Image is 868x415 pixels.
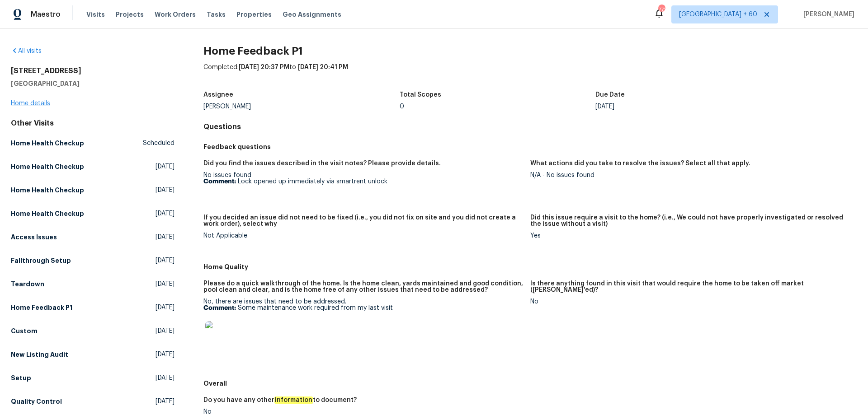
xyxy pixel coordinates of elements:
span: [PERSON_NAME] [800,10,854,19]
b: Comment: [203,305,236,311]
span: [DATE] [156,162,175,171]
div: [PERSON_NAME] [203,103,400,110]
span: [DATE] [156,326,175,336]
span: [DATE] [156,397,175,406]
h5: Teardown [11,280,44,289]
h5: Custom [11,326,38,336]
span: [DATE] [156,233,175,242]
a: New Listing Audit[DATE] [11,346,175,363]
p: Some maintenance work required from my last visit [203,305,523,311]
div: No [530,298,850,305]
h5: Did you find the issues described in the visit notes? Please provide details. [203,160,441,167]
span: Maestro [31,10,61,19]
h5: Overall [203,379,857,388]
div: No issues found [203,172,523,185]
h5: Is there anything found in this visit that would require the home to be taken off market ([PERSON... [530,280,850,293]
h5: Fallthrough Setup [11,256,71,265]
span: [DATE] [156,256,175,265]
h2: Home Feedback P1 [203,47,857,56]
h5: Home Feedback P1 [11,303,72,312]
a: Home Health Checkup[DATE] [11,205,175,222]
b: Comment: [203,178,236,185]
span: [DATE] [156,280,175,289]
span: [DATE] [156,373,175,382]
span: [DATE] [156,350,175,359]
div: No, there are issues that need to be addressed. [203,298,523,355]
h5: Home Health Checkup [11,162,84,171]
a: Custom[DATE] [11,323,175,339]
span: Properties [236,10,272,19]
h5: Home Health Checkup [11,186,84,195]
h5: New Listing Audit [11,350,68,359]
span: [GEOGRAPHIC_DATA] + 60 [679,10,757,19]
div: Yes [530,233,850,239]
a: Home Health Checkup[DATE] [11,182,175,198]
a: Access Issues[DATE] [11,229,175,245]
h5: Quality Control [11,397,62,406]
h5: Total Scopes [400,92,441,98]
a: Quality Control[DATE] [11,393,175,410]
span: Tasks [207,11,226,18]
h5: Did this issue require a visit to the home? (i.e., We could not have properly investigated or res... [530,214,850,227]
div: Other Visits [11,119,175,128]
a: Home Health Checkup[DATE] [11,159,175,175]
span: [DATE] [156,303,175,312]
a: Fallthrough Setup[DATE] [11,252,175,269]
span: Visits [86,10,105,19]
div: Completed: to [203,63,857,86]
h5: What actions did you take to resolve the issues? Select all that apply. [530,160,750,167]
h5: If you decided an issue did not need to be fixed (i.e., you did not fix on site and you did not c... [203,214,523,227]
span: [DATE] [156,209,175,218]
h5: Home Health Checkup [11,139,84,148]
a: Teardown[DATE] [11,276,175,292]
span: Geo Assignments [283,10,341,19]
h5: Feedback questions [203,142,857,151]
div: 773 [658,5,665,14]
h2: [STREET_ADDRESS] [11,66,175,75]
div: [DATE] [595,103,792,110]
h4: Questions [203,122,857,131]
span: Scheduled [143,139,175,148]
h5: Setup [11,373,31,382]
a: All visits [11,48,42,54]
span: Work Orders [155,10,196,19]
div: N/A - No issues found [530,172,850,178]
h5: Home Quality [203,262,857,271]
h5: Due Date [595,92,625,98]
h5: Do you have any other to document? [203,397,357,403]
a: Setup[DATE] [11,370,175,386]
h5: Access Issues [11,233,57,242]
h5: [GEOGRAPHIC_DATA] [11,79,175,88]
a: Home details [11,100,50,107]
span: [DATE] 20:41 PM [298,64,348,70]
h5: Please do a quick walkthrough of the home. Is the home clean, yards maintained and good condition... [203,280,523,293]
span: [DATE] [156,186,175,195]
div: Not Applicable [203,233,523,239]
div: No [203,409,523,415]
a: Home Feedback P1[DATE] [11,299,175,316]
span: [DATE] 20:37 PM [239,64,289,70]
em: information [274,396,313,404]
p: Lock opened up immediately via smartrent unlock [203,178,523,185]
h5: Home Health Checkup [11,209,84,218]
span: Projects [116,10,144,19]
a: Home Health CheckupScheduled [11,135,175,151]
div: 0 [400,103,596,110]
h5: Assignee [203,92,233,98]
